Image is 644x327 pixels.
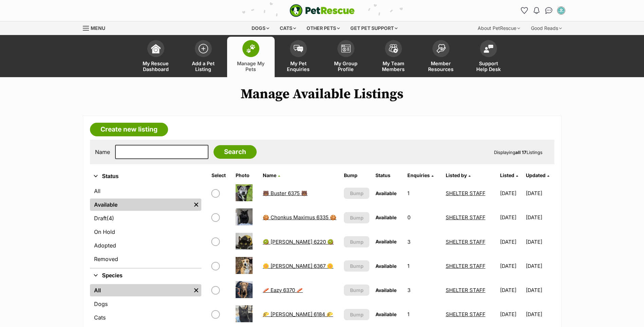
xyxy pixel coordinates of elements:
[494,150,542,155] span: Displaying Listings
[389,44,398,53] img: team-members-icon-5396bd8760b3fe7c0b43da4ab00e1e3bb1a5d9ba89233759b79545d2d3fc5d0d.svg
[90,185,201,197] a: All
[214,145,257,159] input: Search
[95,149,110,155] label: Name
[497,303,525,326] td: [DATE]
[558,7,565,14] img: SHELTER STAFF profile pic
[446,172,471,178] a: Listed by
[344,212,369,223] button: Bump
[344,285,369,296] button: Bump
[227,37,275,77] a: Manage My Pets
[426,61,456,72] span: Member Resources
[370,37,417,77] a: My Team Members
[545,7,552,14] img: chat-41dd97257d64d25036548639549fe6c8038ab92f7586957e7f3b1b290dea8141.svg
[83,21,110,34] a: Menu
[344,260,369,272] button: Bump
[350,262,364,270] span: Bump
[531,5,542,16] button: Notifications
[556,5,567,16] button: My account
[405,230,442,254] td: 3
[90,284,191,296] a: All
[407,172,434,178] a: Enquiries
[544,5,554,16] a: Conversations
[497,230,525,254] td: [DATE]
[346,21,402,35] div: Get pet support
[417,37,465,77] a: Member Resources
[247,21,274,35] div: Dogs
[473,21,525,35] div: About PetRescue
[188,61,219,72] span: Add a Pet Listing
[465,37,512,77] a: Support Help Desk
[526,254,554,278] td: [DATE]
[446,214,485,221] a: SHELTER STAFF
[290,4,355,17] img: logo-e224e6f780fb5917bec1dbf3a21bbac754714ae5b6737aabdf751b685950b380.svg
[191,284,201,296] a: Remove filter
[436,44,446,53] img: member-resources-icon-8e73f808a243e03378d46382f2149f9095a855e16c252ad45f914b54edf8863c.svg
[90,226,201,238] a: On Hold
[373,170,404,181] th: Status
[405,278,442,302] td: 3
[90,212,201,224] a: Draft
[446,311,485,317] a: SHELTER STAFF
[263,311,333,317] a: 🌮 [PERSON_NAME] 6184 🌮
[275,37,322,77] a: My Pet Enquiries
[350,190,364,197] span: Bump
[500,172,518,178] a: Listed
[90,239,201,252] a: Adopted
[375,311,397,317] span: Available
[350,238,364,245] span: Bump
[294,45,303,52] img: pet-enquiries-icon-7e3ad2cf08bfb03b45e93fb7055b45f3efa6380592205ae92323e6603595dc1f.svg
[500,172,514,178] span: Listed
[180,37,227,77] a: Add a Pet Listing
[263,239,334,245] a: 🥝 [PERSON_NAME] 6220 🥝
[526,206,554,229] td: [DATE]
[375,287,397,293] span: Available
[446,190,485,196] a: SHELTER STAFF
[526,21,567,35] div: Good Reads
[90,172,201,181] button: Status
[302,21,345,35] div: Other pets
[405,254,442,278] td: 1
[405,182,442,205] td: 1
[263,190,308,196] a: 🐻 Buster 6375 🐻
[263,172,276,178] span: Name
[191,199,201,211] a: Remove filter
[209,170,232,181] th: Select
[473,61,504,72] span: Support Help Desk
[526,172,549,178] a: Updated
[350,311,364,318] span: Bump
[290,4,355,17] a: PetRescue
[107,214,114,222] span: (4)
[405,206,442,229] td: 0
[263,172,280,178] a: Name
[263,214,336,221] a: 🍪 Chonkus Maximus 6335 🍪
[90,311,201,324] a: Cats
[90,199,191,211] a: Available
[526,182,554,205] td: [DATE]
[341,170,372,181] th: Bump
[497,278,525,302] td: [DATE]
[405,303,442,326] td: 1
[233,170,259,181] th: Photo
[263,263,333,269] a: 🌼 [PERSON_NAME] 6367 🌼
[90,253,201,265] a: Removed
[446,263,485,269] a: SHELTER STAFF
[375,239,397,244] span: Available
[526,278,554,302] td: [DATE]
[263,287,303,293] a: 🥓 Eazy 6370 🥓
[515,150,527,155] strong: all 17
[519,5,530,16] a: Favourites
[344,309,369,320] button: Bump
[246,44,256,53] img: manage-my-pets-icon-02211641906a0b7f246fdf0571729dbe1e7629f14944591b6c1af311fb30b64b.svg
[132,37,180,77] a: My Rescue Dashboard
[378,61,409,72] span: My Team Members
[375,190,397,196] span: Available
[350,287,364,294] span: Bump
[275,21,301,35] div: Cats
[141,61,171,72] span: My Rescue Dashboard
[151,44,161,53] img: dashboard-icon-eb2f2d2d3e046f16d808141f083e7271f6b2e854fb5c12c21221c1fb7104beca.svg
[497,254,525,278] td: [DATE]
[446,239,485,245] a: SHELTER STAFF
[526,303,554,326] td: [DATE]
[497,206,525,229] td: [DATE]
[534,7,539,14] img: notifications-46538b983faf8c2785f20acdc204bb7945ddae34d4c08c2a6579f10ce5e182be.svg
